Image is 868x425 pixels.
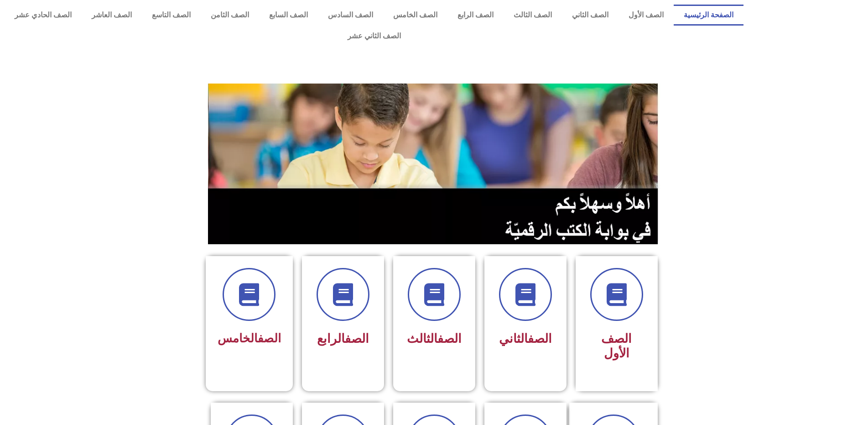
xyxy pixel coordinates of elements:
[5,5,82,26] a: الصف الحادي عشر
[562,5,619,26] a: الصف الثاني
[142,5,201,26] a: الصف التاسع
[317,331,369,346] span: الرابع
[447,5,504,26] a: الصف الرابع
[318,5,383,26] a: الصف السادس
[82,5,142,26] a: الصف العاشر
[619,5,674,26] a: الصف الأول
[383,5,447,26] a: الصف الخامس
[437,331,462,346] a: الصف
[5,26,743,47] a: الصف الثاني عشر
[201,5,259,26] a: الصف الثامن
[528,331,552,346] a: الصف
[218,331,281,345] span: الخامس
[504,5,562,26] a: الصف الثالث
[674,5,743,26] a: الصفحة الرئيسية
[601,331,632,361] span: الصف الأول
[499,331,552,346] span: الثاني
[345,331,369,346] a: الصف
[407,331,462,346] span: الثالث
[259,5,318,26] a: الصف السابع
[258,331,281,345] a: الصف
